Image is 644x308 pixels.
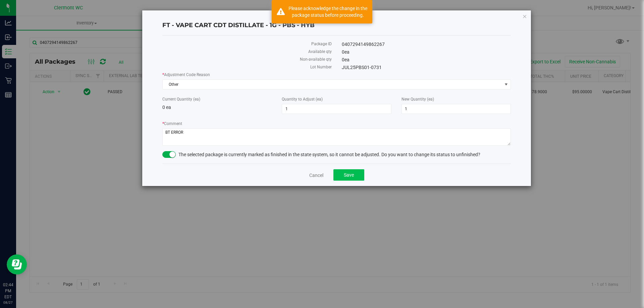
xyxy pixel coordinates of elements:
input: 1 [282,104,391,114]
label: Quantity to Adjust (ea) [282,96,391,102]
a: Cancel [309,172,323,179]
span: 0 [342,49,350,55]
label: Available qty [162,49,332,55]
button: Save [333,169,364,181]
span: 0 [342,57,350,62]
label: Adjustment Code Reason [162,72,511,78]
span: ea [344,49,350,55]
span: The selected package is currently marked as finished in the state system, so it cannot be adjuste... [178,152,480,157]
span: select [502,80,511,89]
h4: FT - VAPE CART CDT DISTILLATE - 1G - PBS - HYB [162,21,511,30]
div: 0407294149862267 [337,41,516,48]
iframe: Resource center [7,254,27,274]
label: Comment [162,121,511,127]
span: Other [163,80,502,89]
input: 1 [402,104,511,114]
label: New Quantity (ea) [401,96,511,102]
label: Current Quantity (ea) [162,96,272,102]
label: Lot Number [162,64,332,70]
label: Non-available qty [162,56,332,62]
div: JUL25PBS01-0731 [337,64,516,71]
span: Save [344,172,354,178]
span: 0 ea [162,105,171,110]
span: ea [344,57,350,62]
div: Please acknowledge the change in the package status before proceeding. [288,5,367,18]
label: Package ID [162,41,332,47]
